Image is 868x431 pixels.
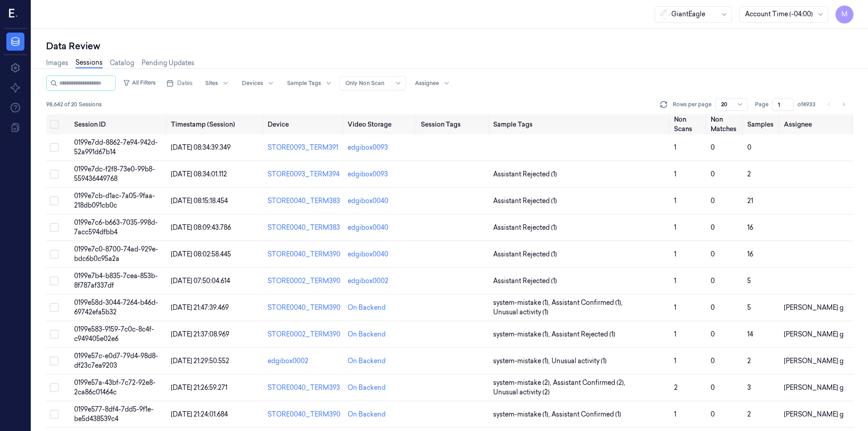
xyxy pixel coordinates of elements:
span: [PERSON_NAME] g [784,330,844,338]
span: 1 [674,197,676,205]
span: of 4933 [797,100,816,109]
th: Timestamp (Session) [167,114,264,134]
div: edgibox0040 [348,223,388,232]
span: [DATE] 08:34:39.349 [171,143,231,152]
div: On Backend [348,356,386,366]
button: Select row [50,303,59,312]
span: 0199e577-8df4-7dd5-9f1e-be5d438539c4 [74,405,154,423]
button: All Filters [119,76,159,90]
div: edgibox0040 [348,250,388,259]
span: 16 [747,223,753,232]
button: Select row [50,196,59,205]
span: 16 [747,250,753,258]
span: Assistant Rejected (1) [493,196,557,206]
span: Assistant Rejected (1) [493,276,557,286]
span: 5 [747,303,751,312]
span: 98,642 of 20 Sessions [46,100,102,109]
th: Device [264,114,344,134]
span: 0199e583-9159-7c0c-8c4f-c949405e02e6 [74,325,154,343]
span: 0199e57c-e0d7-79d4-98d8-df23c7ea9203 [74,352,158,369]
nav: pagination [823,98,850,111]
button: Select row [50,276,59,285]
div: STORE0040_TERM390 [268,410,340,419]
span: 1 [674,357,676,365]
button: Select row [50,223,59,232]
th: Non Scans [670,114,707,134]
span: [DATE] 08:15:18.454 [171,197,228,205]
span: Page [755,100,769,109]
span: Assistant Confirmed (1) , [552,298,624,308]
span: 21 [747,197,753,205]
a: Catalog [110,58,134,68]
div: edgibox0002 [348,276,388,286]
div: STORE0040_TERM383 [268,196,340,206]
span: 0 [711,223,715,232]
div: STORE0093_TERM391 [268,143,340,152]
span: 0 [711,250,715,258]
span: M [835,5,854,24]
span: 0 [711,170,715,178]
span: Unusual activity (1) [552,356,607,366]
div: STORE0093_TERM394 [268,170,340,179]
th: Assignee [780,114,854,134]
span: 0199e7c0-8700-74ad-929e-bdc6b0c95a2a [74,245,158,263]
span: 0 [711,197,715,205]
span: [DATE] 21:47:39.469 [171,303,229,312]
span: Dates [177,79,193,87]
span: 0199e7dc-f2f8-73e0-99b8-559436449768 [74,165,155,183]
span: 0199e7dd-8862-7e94-942d-52a991d67b14 [74,138,158,156]
span: 0 [711,303,715,312]
th: Non Matches [707,114,744,134]
span: Assistant Rejected (1) [552,330,615,339]
span: 1 [674,143,676,152]
span: [DATE] 21:37:08.969 [171,330,229,338]
div: edgibox0002 [268,356,340,366]
div: On Backend [348,330,386,339]
th: Session Tags [417,114,490,134]
button: Select row [50,410,59,419]
span: [DATE] 21:26:59.271 [171,384,227,392]
span: 2 [747,170,751,178]
span: Assistant Rejected (1) [493,170,557,179]
span: [PERSON_NAME] g [784,357,844,365]
span: 1 [674,277,676,285]
span: system-mistake (1) , [493,298,552,308]
div: edgibox0093 [348,170,388,179]
span: 1 [674,410,676,418]
div: edgibox0040 [348,196,388,206]
button: Select row [50,330,59,339]
span: 0 [711,410,715,418]
div: STORE0040_TERM383 [268,223,340,232]
span: [DATE] 07:50:04.614 [171,277,230,285]
button: Select row [50,170,59,179]
button: Select row [50,143,59,152]
span: Assistant Confirmed (1) [552,410,621,419]
div: On Backend [348,383,386,393]
span: 2 [747,357,751,365]
span: [DATE] 21:29:50.552 [171,357,229,365]
span: [PERSON_NAME] g [784,384,844,392]
div: On Backend [348,303,386,313]
span: [PERSON_NAME] g [784,410,844,418]
span: Assistant Rejected (1) [493,223,557,232]
span: Unusual activity (2) [493,388,550,397]
a: Pending Updates [142,58,194,68]
div: edgibox0093 [348,143,388,152]
th: Samples [744,114,780,134]
div: STORE0002_TERM390 [268,330,340,339]
button: Select row [50,250,59,259]
a: Images [46,58,68,68]
button: Select row [50,383,59,392]
button: Go to next page [837,98,850,111]
span: 0 [711,384,715,392]
div: STORE0040_TERM393 [268,383,340,393]
span: Assistant Confirmed (2) , [553,378,627,388]
span: 0 [711,357,715,365]
span: system-mistake (1) , [493,330,552,339]
th: Sample Tags [490,114,670,134]
span: 0199e7b4-b835-7cea-853b-8f787af337df [74,272,158,289]
span: 0 [747,143,751,152]
div: On Backend [348,410,386,419]
span: [DATE] 21:24:01.684 [171,410,228,418]
span: 0199e58d-3044-7264-b46d-69742efa5b32 [74,298,158,316]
